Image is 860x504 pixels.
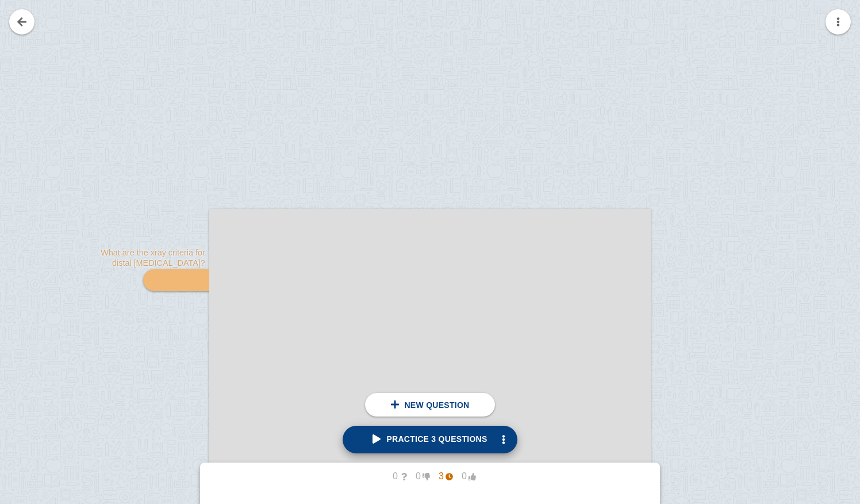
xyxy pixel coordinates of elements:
span: 0 [407,471,430,482]
span: Practice 3 questions [373,434,487,444]
a: Practice 3 questions [343,426,517,453]
a: Go back to your notes [9,9,34,35]
span: 3 [430,471,453,482]
span: New question [404,400,469,410]
span: 0 [384,471,407,482]
span: 0 [453,471,476,482]
button: 0030 [375,467,485,486]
